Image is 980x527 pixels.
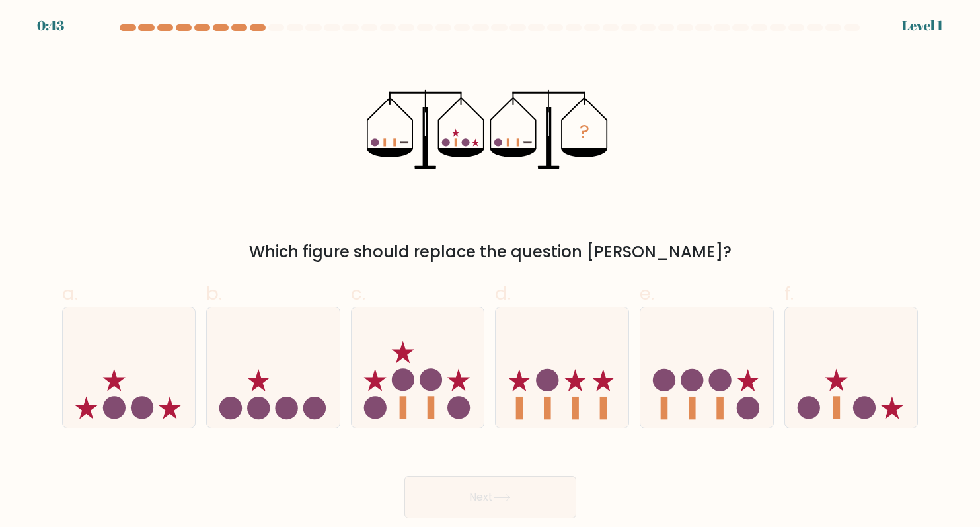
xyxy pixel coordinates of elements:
div: Level 1 [902,16,943,36]
div: Which figure should replace the question [PERSON_NAME]? [70,240,911,264]
span: c. [351,280,365,306]
tspan: ? [580,120,589,145]
span: b. [206,280,222,306]
div: 0:43 [37,16,64,36]
button: Next [404,476,576,518]
span: f. [784,280,794,306]
span: a. [62,280,78,306]
span: d. [495,280,511,306]
span: e. [640,280,654,306]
